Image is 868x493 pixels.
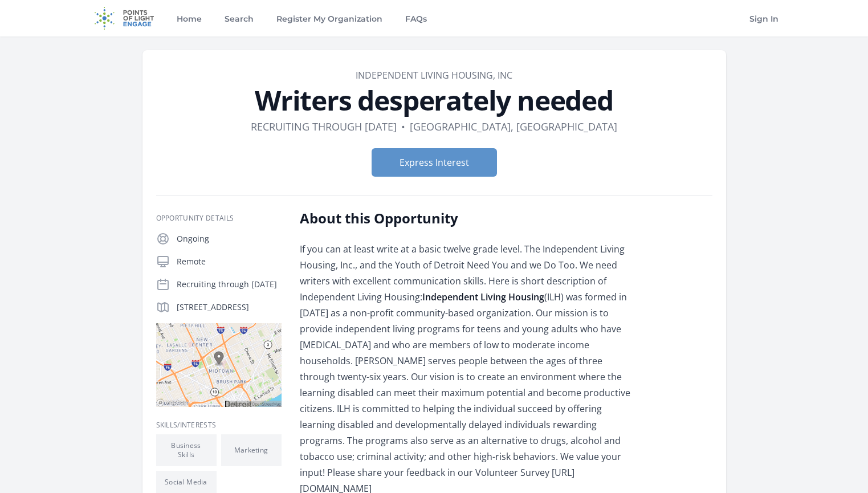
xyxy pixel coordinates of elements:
h3: Skills/Interests [156,421,282,430]
button: Express Interest [372,148,497,177]
li: Marketing [221,434,282,466]
div: • [401,119,405,135]
a: Independent living Housing, Inc [356,69,512,82]
p: Ongoing [177,233,282,245]
li: Business Skills [156,434,217,466]
h3: Opportunity Details [156,214,282,223]
dd: [GEOGRAPHIC_DATA], [GEOGRAPHIC_DATA] [410,119,617,135]
p: Remote [177,256,282,267]
p: [STREET_ADDRESS] [177,301,282,313]
img: Map [156,323,282,407]
h2: About this Opportunity [300,209,633,227]
p: Recruiting through [DATE] [177,279,282,290]
strong: Independent Living Housing [422,291,544,303]
h1: Writers desperately needed [156,87,712,114]
dd: Recruiting through [DATE] [251,119,397,135]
